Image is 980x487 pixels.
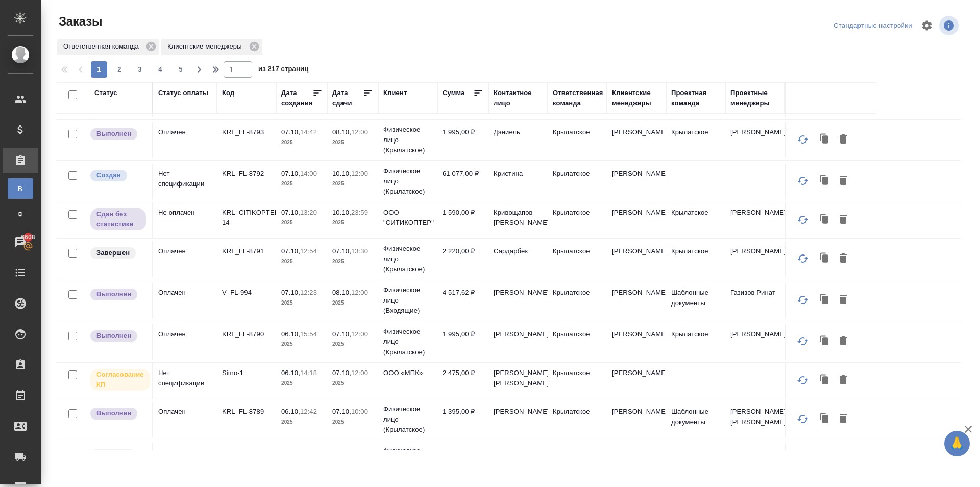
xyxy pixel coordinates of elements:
td: [PERSON_NAME] [725,122,785,158]
p: 2025 [281,298,322,308]
p: 07.10, [332,247,351,255]
td: Крылатское [548,402,607,437]
p: KRL_FL-8790 [222,329,271,339]
button: Обновить [791,169,815,193]
span: 3 [132,64,148,75]
div: Выставляется автоматически при создании заказа [89,169,147,182]
button: Обновить [791,207,815,232]
td: [PERSON_NAME] [725,443,785,479]
td: 1 995,00 ₽ [437,324,488,360]
p: 10.10, [332,170,351,177]
p: 06.10, [281,408,300,415]
td: 61 077,00 ₽ [437,164,488,199]
button: Удалить [835,210,852,229]
p: 2025 [332,378,373,388]
div: Выставляет ПМ после сдачи и проведения начислений. Последний этап для ПМа [89,329,147,343]
p: KRL_FL-8792 [222,169,271,179]
td: Крылатское [548,241,607,277]
p: Выполнен [96,408,131,419]
td: [PERSON_NAME] [725,202,785,238]
p: 2025 [281,257,322,267]
button: Обновить [791,127,815,152]
div: Клиент [383,88,407,98]
span: Заказы [56,13,102,30]
p: Физическое лицо (Крылатское) [383,125,432,155]
td: Крылатское [548,324,607,360]
button: Клонировать [815,290,835,310]
p: 07.10, [332,408,351,415]
button: Обновить [791,448,815,473]
button: Удалить [835,370,852,390]
td: Крылатское [548,283,607,318]
p: 2025 [332,339,373,350]
td: Не оплачен [153,202,217,238]
p: Выполнен [96,129,131,139]
span: из 217 страниц [258,63,308,78]
td: Кристина [488,164,548,199]
button: Удалить [835,409,852,429]
div: Дата сдачи [332,88,363,108]
p: Завершен [96,450,130,460]
div: split button [831,18,915,34]
div: Проектная команда [671,88,720,108]
p: 07.10, [281,208,300,216]
p: 07.10, [281,170,300,177]
td: [PERSON_NAME] [PERSON_NAME] [725,402,785,437]
p: Sitno-1 [222,368,271,378]
p: Физическое лицо (Крылатское) [383,446,432,476]
p: 06.10, [281,369,300,377]
p: Физическое лицо (Крылатское) [383,244,432,274]
button: Клонировать [815,130,835,149]
p: 12:09 [300,449,317,457]
p: Завершен [96,248,130,258]
td: Наркузи [488,443,548,479]
span: 5 [173,64,189,75]
p: 12:00 [351,170,368,177]
p: 12:23 [300,289,317,296]
p: KRL_CITIKOPTER-14 [222,207,271,228]
p: 14:00 [300,170,317,177]
td: [PERSON_NAME] [607,241,666,277]
td: Оплачен [153,283,217,318]
td: Крылатское [666,122,725,158]
td: [PERSON_NAME] [607,363,666,399]
p: Сдан без статистики [96,209,140,229]
button: 3 [132,61,148,78]
td: Нет спецификации [153,164,217,199]
td: Крылатское [666,241,725,277]
div: Ответственная команда [553,88,603,108]
p: 2025 [281,137,322,148]
span: 2 [111,64,128,75]
div: Дата создания [281,88,312,108]
td: Газизов Ринат [725,283,785,318]
p: 06.10, [332,449,351,457]
div: Клиентские менеджеры [612,88,661,108]
button: Клонировать [815,171,835,191]
p: 07.10, [332,330,351,338]
div: Сумма [443,88,464,98]
button: Обновить [791,288,815,312]
p: KRL_FL-8788 [222,448,271,458]
span: 6608 [15,232,41,242]
td: Шаблонные документы [666,402,725,437]
td: Шаблонные документы [666,283,725,318]
td: [PERSON_NAME] [607,402,666,437]
td: 1 590,00 ₽ [437,202,488,238]
p: V_FL-994 [222,288,271,298]
button: Обновить [791,246,815,271]
span: Посмотреть информацию [939,16,961,35]
p: 07.10, [281,247,300,255]
td: 1 995,00 ₽ [437,122,488,158]
p: 10.10, [332,208,351,216]
td: [PERSON_NAME] [607,283,666,318]
td: 2 220,00 ₽ [437,443,488,479]
span: 4 [152,64,168,75]
p: Клиентские менеджеры [167,41,246,52]
a: Ф [8,204,33,224]
button: 2 [111,61,128,78]
span: Настроить таблицу [915,13,939,38]
p: Выполнен [96,331,131,341]
div: Выставляет ПМ после сдачи и проведения начислений. Последний этап для ПМа [89,407,147,421]
div: Выставляет КМ при направлении счета или после выполнения всех работ/сдачи заказа клиенту. Окончат... [89,448,147,462]
span: Ф [13,209,28,219]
